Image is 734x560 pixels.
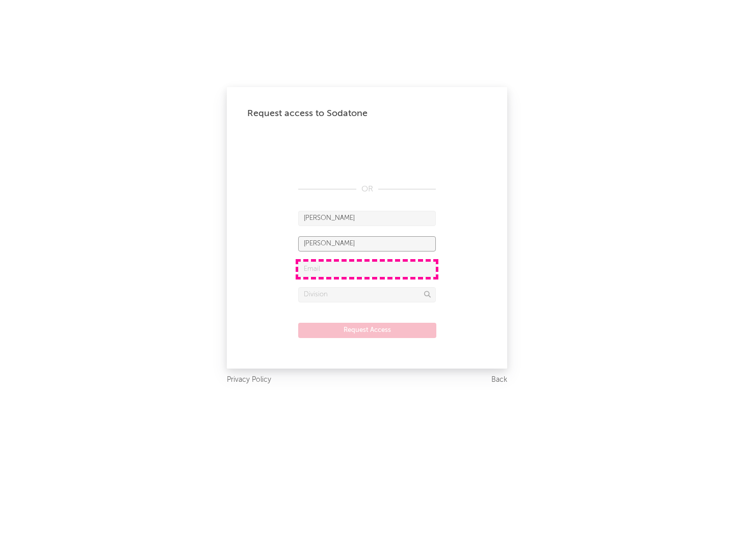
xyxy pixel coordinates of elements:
[298,287,436,302] input: Division
[247,107,487,120] div: Request access to Sodatone
[298,211,436,226] input: First Name
[227,374,271,386] a: Privacy Policy
[298,183,436,195] div: OR
[298,236,436,251] input: Last Name
[298,262,436,277] input: Email
[491,374,507,386] a: Back
[298,323,436,338] button: Request Access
